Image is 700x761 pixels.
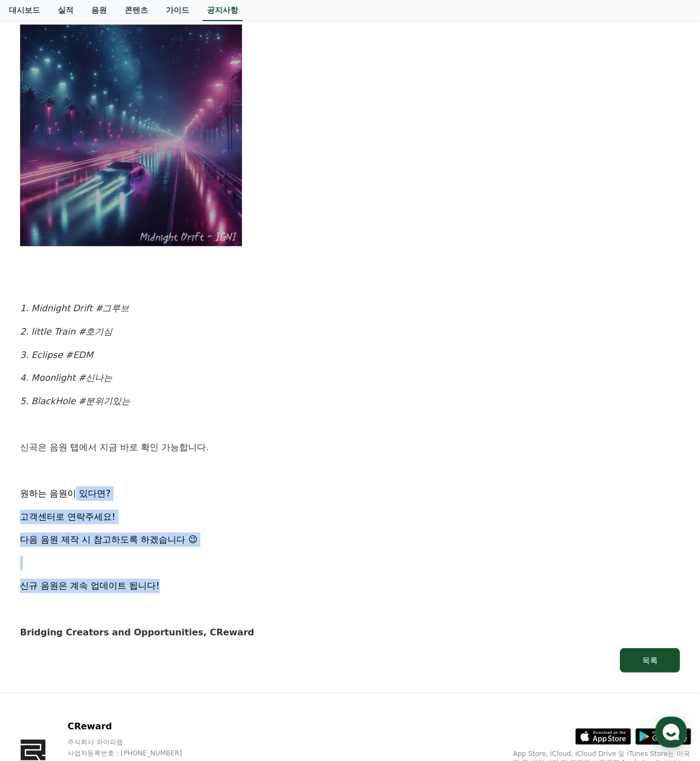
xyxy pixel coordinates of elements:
em: 1. Midnight Drift #그루브 [20,303,129,314]
em: 2. little Train #호기심 [20,326,112,337]
span: 홈 [35,369,42,378]
p: CReward [67,720,203,733]
span: 설정 [172,369,185,378]
a: 대화 [73,352,144,380]
span: 고객센터로 연락주세요! [20,511,116,522]
a: 목록 [20,648,680,673]
button: 목록 [620,648,680,673]
strong: Bridging Creators and Opportunities, CReward [20,627,254,638]
em: 4. Moonlight #신나는 [20,372,112,383]
span: 원하는 음원이 있다면? [20,488,111,499]
em: 3. Eclipse #EDM [20,350,93,360]
span: 신규 음원은 계속 업데이트 됩니다! [20,580,160,591]
p: 주식회사 와이피랩 [67,738,203,747]
a: 홈 [3,352,73,380]
div: 목록 [642,655,658,666]
span: 다음 음원 제작 시 참고하도록 하겠습니다 😉 [20,534,198,545]
a: 설정 [144,352,214,380]
img: YY09Sep%2019,%202025102454_7fc1f49f2383e5c809bd05b5bff92047c2da3354e558a5d1daa46df5272a26ff.webp [20,24,243,246]
p: 사업자등록번호 : [PHONE_NUMBER] [67,749,203,758]
em: 5. BlackHole #분위기있는 [20,396,130,406]
p: 신곡은 음원 탭에서 지금 바로 확인 가능합니다. [20,440,680,455]
span: 대화 [102,370,115,379]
